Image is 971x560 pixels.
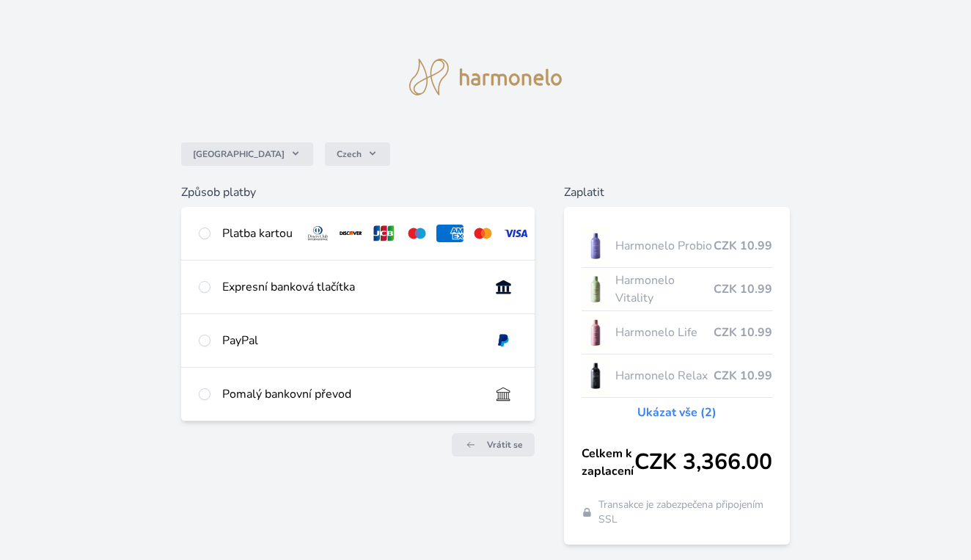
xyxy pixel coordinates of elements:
img: maestro.svg [403,225,430,242]
h6: Způsob platby [181,183,535,201]
img: amex.svg [436,225,463,242]
span: CZK 10.99 [714,324,772,341]
div: Platba kartou [222,225,293,242]
span: Celkem k zaplacení [582,445,634,480]
img: diners.svg [304,225,331,242]
span: [GEOGRAPHIC_DATA] [193,148,285,160]
img: onlineBanking_CZ.svg [490,278,517,296]
img: CLEAN_RELAX_se_stinem_x-lo.jpg [582,357,609,394]
div: Pomalý bankovní převod [222,385,478,403]
span: CZK 10.99 [714,367,772,385]
a: Ukázat vše (2) [637,404,717,421]
img: jcb.svg [370,225,397,242]
img: bankTransfer_IBAN.svg [490,385,517,403]
button: Czech [325,142,390,166]
span: CZK 3,366.00 [634,449,772,476]
span: CZK 10.99 [714,237,772,255]
img: discover.svg [337,225,364,242]
span: Harmonelo Relax [615,367,714,385]
h6: Zaplatit [564,183,790,201]
span: Vrátit se [487,439,523,451]
img: logo.svg [409,59,562,95]
div: Expresní banková tlačítka [222,278,478,296]
a: Vrátit se [452,433,535,457]
div: PayPal [222,332,478,349]
span: Czech [337,148,362,160]
span: Transakce je zabezpečena připojením SSL [598,498,772,527]
span: Harmonelo Life [615,324,714,341]
button: [GEOGRAPHIC_DATA] [181,142,313,166]
span: CZK 10.99 [714,280,772,298]
img: visa.svg [502,225,530,242]
span: Harmonelo Probio [615,237,714,255]
img: CLEAN_LIFE_se_stinem_x-lo.jpg [582,314,609,351]
img: mc.svg [469,225,497,242]
img: paypal.svg [490,332,517,349]
img: CLEAN_PROBIO_se_stinem_x-lo.jpg [582,228,609,264]
span: Harmonelo Vitality [615,272,714,307]
img: CLEAN_VITALITY_se_stinem_x-lo.jpg [582,271,609,308]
